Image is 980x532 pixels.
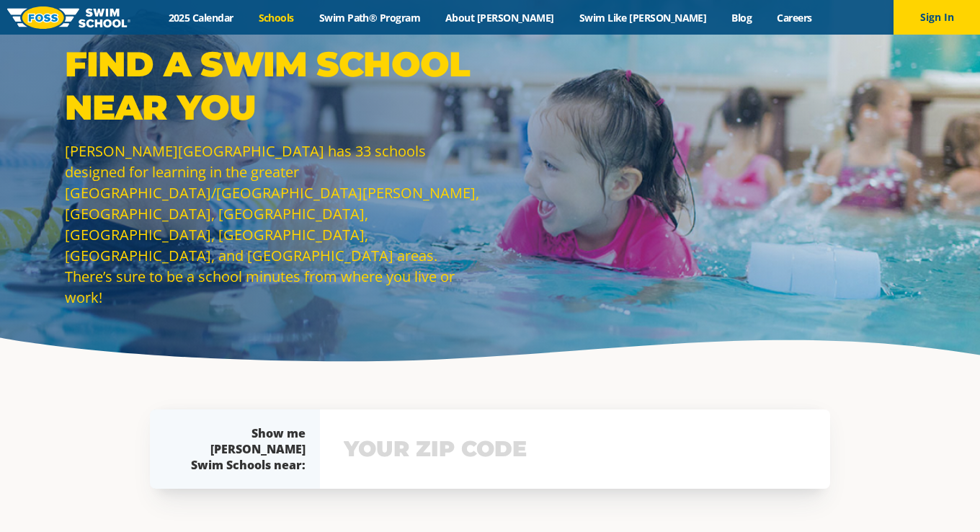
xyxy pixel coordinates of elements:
[340,428,810,470] input: YOUR ZIP CODE
[719,11,765,25] a: Blog
[156,11,246,25] a: 2025 Calendar
[246,11,306,25] a: Schools
[765,11,824,25] a: Careers
[65,43,483,129] p: Find a Swim School Near You
[179,425,306,473] div: Show me [PERSON_NAME] Swim Schools near:
[7,6,130,29] img: FOSS Swim School Logo
[65,141,483,308] p: [PERSON_NAME][GEOGRAPHIC_DATA] has 33 schools designed for learning in the greater [GEOGRAPHIC_DA...
[566,11,719,25] a: Swim Like [PERSON_NAME]
[433,11,567,25] a: About [PERSON_NAME]
[306,11,432,25] a: Swim Path® Program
